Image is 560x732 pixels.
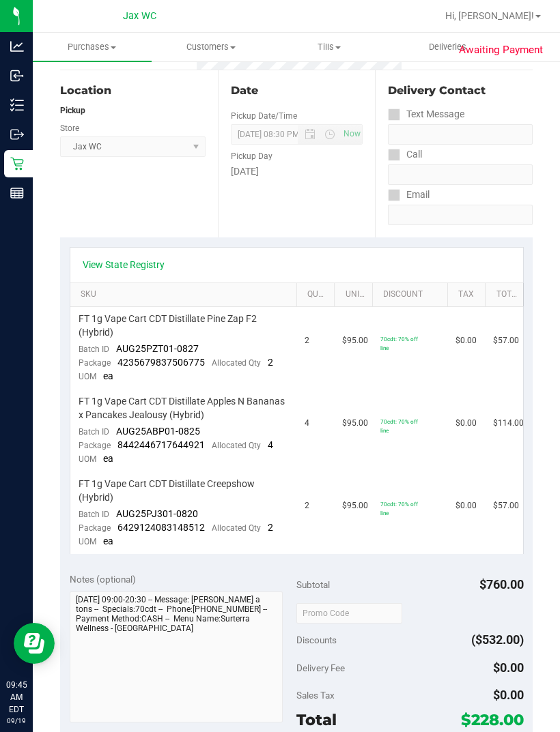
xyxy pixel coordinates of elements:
span: $228.00 [461,710,524,729]
inline-svg: Analytics [10,40,24,53]
label: Store [60,122,79,134]
span: Batch ID [79,510,109,519]
span: ea [103,453,113,464]
span: 6429124083148512 [117,522,205,533]
span: AUG25ABP01-0825 [116,426,200,437]
span: Package [79,441,111,450]
span: Package [79,358,111,368]
span: Subtotal [296,579,330,590]
inline-svg: Inbound [10,69,24,83]
span: Delivery Fee [296,662,345,673]
span: UOM [79,537,96,546]
span: Allocated Qty [212,358,261,368]
span: 4 [268,439,273,450]
span: 2 [305,334,309,347]
a: Tax [458,289,480,300]
span: Total [296,710,337,729]
span: ($532.00) [471,632,524,647]
span: ea [103,370,113,381]
span: Hi, [PERSON_NAME]! [445,10,534,21]
span: $0.00 [456,499,477,512]
a: SKU [81,289,292,300]
div: [DATE] [231,164,363,179]
span: Sales Tax [296,690,335,701]
span: Notes (optional) [70,574,136,585]
div: Date [231,83,363,99]
span: Deliveries [410,41,485,53]
span: 8442446717644921 [117,439,205,450]
inline-svg: Reports [10,186,24,200]
span: $0.00 [456,334,477,347]
a: Customers [152,33,270,61]
span: $95.00 [342,499,368,512]
a: Deliveries [389,33,507,61]
span: Batch ID [79,427,109,437]
span: Customers [152,41,270,53]
span: FT 1g Vape Cart CDT Distillate Creepshow (Hybrid) [79,478,289,503]
strong: Pickup [60,106,85,115]
a: Tills [270,33,389,61]
span: 70cdt: 70% off line [380,418,418,434]
span: Jax WC [123,10,156,22]
span: ea [103,536,113,546]
span: 70cdt: 70% off line [380,501,418,516]
span: Allocated Qty [212,441,261,450]
span: AUG25PZT01-0827 [116,343,199,354]
span: $57.00 [493,334,519,347]
input: Format: (999) 999-9999 [388,164,533,185]
span: Discounts [296,628,337,652]
span: 2 [268,357,273,368]
a: Discount [383,289,443,300]
span: $95.00 [342,334,368,347]
inline-svg: Inventory [10,98,24,112]
input: Format: (999) 999-9999 [388,124,533,145]
span: Package [79,523,111,533]
label: Email [388,185,430,205]
a: View State Registry [83,258,165,272]
a: Total [496,289,518,300]
inline-svg: Retail [10,157,24,171]
a: Quantity [307,289,329,300]
label: Pickup Date/Time [231,110,297,122]
span: 4 [305,417,309,430]
span: FT 1g Vape Cart CDT Distillate Apples N Bananas x Pancakes Jealousy (Hybrid) [79,395,289,421]
span: $57.00 [493,499,519,512]
span: $0.00 [493,688,524,702]
a: Purchases [33,33,152,61]
span: $95.00 [342,417,368,430]
span: 2 [268,522,273,533]
iframe: Resource center [14,623,55,664]
span: 2 [305,499,309,512]
label: Call [388,145,422,164]
span: Purchases [33,41,152,53]
span: AUG25PJ301-0820 [116,508,198,519]
span: $114.00 [493,417,524,430]
span: $0.00 [493,660,524,675]
a: Unit Price [346,289,367,300]
span: FT 1g Vape Cart CDT Distillate Pine Zap F2 (Hybrid) [79,312,289,338]
div: Location [60,83,206,99]
label: Text Message [388,104,464,124]
span: UOM [79,454,96,464]
span: Tills [270,41,388,53]
div: Delivery Contact [388,83,533,99]
span: UOM [79,372,96,381]
input: Promo Code [296,603,402,624]
span: $0.00 [456,417,477,430]
span: $760.00 [479,577,524,591]
span: Batch ID [79,345,109,354]
span: 70cdt: 70% off line [380,336,418,351]
label: Pickup Day [231,150,272,162]
span: Awaiting Payment [459,42,543,58]
p: 09/19 [6,716,27,726]
inline-svg: Outbound [10,128,24,141]
p: 09:45 AM EDT [6,679,27,716]
span: Allocated Qty [212,523,261,533]
span: 4235679837506775 [117,357,205,368]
